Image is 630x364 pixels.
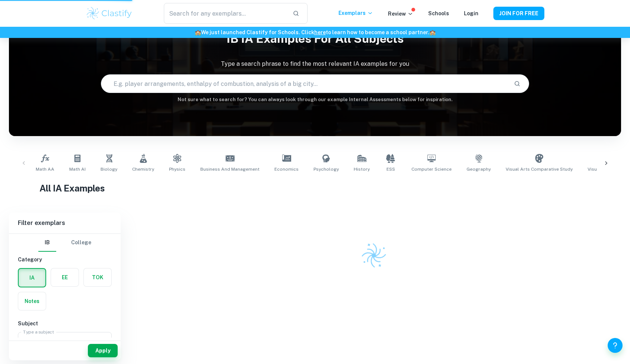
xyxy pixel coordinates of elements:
span: Computer Science [411,166,452,173]
button: College [71,234,91,252]
span: Biology [101,166,117,173]
span: Physics [169,166,185,173]
p: Type a search phrase to find the most relevant IA examples for you [9,59,621,68]
button: EE [51,268,79,286]
span: ESS [386,166,395,173]
span: Psychology [314,166,339,173]
button: IB [38,234,56,252]
input: E.g. player arrangements, enthalpy of combustion, analysis of a big city... [101,73,508,94]
h6: Not sure what to search for? You can always look through our example Internal Assessments below f... [9,96,621,103]
button: IA [19,269,45,287]
span: Math AI [69,166,86,173]
span: Business and Management [200,166,260,173]
span: Geography [467,166,491,173]
span: 🏫 [429,29,436,35]
div: Filter type choice [38,234,91,252]
button: Help and Feedback [608,338,623,353]
button: JOIN FOR FREE [493,7,544,20]
a: Login [464,10,478,16]
p: Exemplars [338,9,373,17]
span: 🏫 [195,29,201,35]
img: Clastify logo [358,240,389,271]
h1: All IA Examples [39,181,591,195]
button: Notes [18,292,46,310]
h6: Category [18,255,112,264]
a: here [314,29,326,35]
p: Review [388,10,413,18]
a: Schools [428,10,449,16]
label: Type a subject [23,329,54,335]
button: Apply [88,344,118,357]
h6: Subject [18,319,112,328]
h1: IB IA examples for all subjects [9,27,621,51]
button: Open [99,337,109,348]
span: Math AA [36,166,54,173]
h6: We just launched Clastify for Schools. Click to learn how to become a school partner. [1,28,629,36]
img: Clastify logo [86,6,133,21]
span: Chemistry [132,166,154,173]
span: History [354,166,370,173]
span: Economics [274,166,299,173]
span: Visual Arts Comparative Study [506,166,573,173]
h6: Filter exemplars [9,213,121,233]
button: Search [511,77,524,90]
input: Search for any exemplars... [164,3,287,24]
button: TOK [84,268,111,286]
